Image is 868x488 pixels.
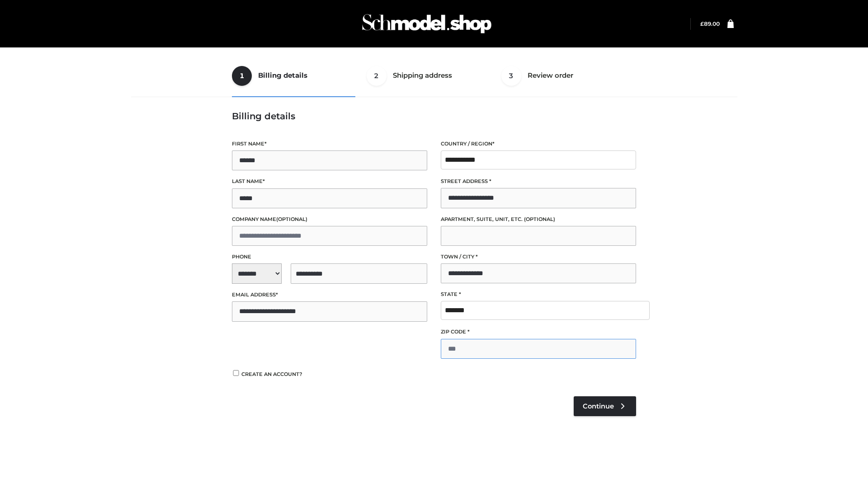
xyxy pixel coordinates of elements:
label: Country / Region [441,140,636,148]
span: (optional) [524,216,555,222]
input: Create an account? [232,370,240,376]
span: (optional) [276,216,307,222]
label: Last name [232,177,427,186]
label: Town / City [441,253,636,261]
img: Schmodel Admin 964 [359,6,495,42]
span: Continue [583,402,614,410]
a: Continue [574,396,636,416]
label: First name [232,140,427,148]
bdi: 89.00 [700,20,720,27]
span: £ [700,20,704,27]
label: Phone [232,253,427,261]
label: ZIP Code [441,328,636,336]
h3: Billing details [232,111,636,122]
span: Create an account? [241,371,302,377]
label: Apartment, suite, unit, etc. [441,215,636,224]
a: £89.00 [700,20,720,27]
label: Company name [232,215,427,224]
label: Street address [441,177,636,186]
label: State [441,290,636,299]
label: Email address [232,291,427,299]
